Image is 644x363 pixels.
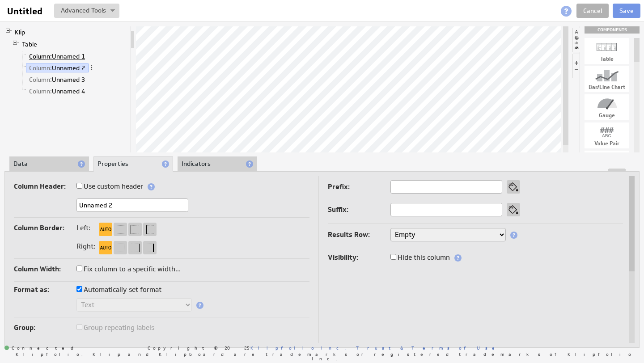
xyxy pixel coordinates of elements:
[29,87,52,95] span: Column:
[29,76,52,84] span: Column:
[12,28,29,37] a: Klip
[76,183,82,189] input: Use custom header
[76,224,94,231] label: Left:
[328,228,390,241] label: Results Row:
[585,56,629,62] div: Table
[9,156,89,172] li: Data
[585,84,629,90] div: Bar/Line Chart
[14,283,76,296] label: Format as:
[4,346,79,351] span: Connected: ID: dpnc-26 Online: true
[26,63,89,72] a: Column: Unnamed 2
[110,9,115,13] img: button-savedrop.png
[250,345,347,351] a: Klipfolio Inc.
[76,286,82,292] input: Automatically set format
[19,40,41,49] a: Table
[14,222,76,234] label: Column Border:
[390,254,396,260] input: Hide this column
[572,28,580,52] li: Hide or show the component palette
[26,52,89,61] a: Column: Unnamed 1
[328,181,390,193] label: Prefix:
[9,352,640,361] span: Klipfolio, Klip and Klipboard are trademarks or registered trademarks of Klipfolio Inc.
[76,243,94,249] label: Right:
[76,180,143,193] label: Use custom header
[29,52,52,60] span: Column:
[89,64,95,71] span: More actions
[576,4,609,18] a: Cancel
[26,75,89,84] a: Column: Unnamed 3
[76,321,154,334] label: Group repeating labels
[613,4,640,18] button: Save
[585,26,640,34] div: Drag & drop components onto the workspace
[178,156,257,172] li: Indicators
[572,54,580,78] li: Hide or show the component controls palette
[29,64,52,72] span: Column:
[14,263,76,275] label: Column Width:
[14,321,76,334] label: Group:
[76,266,82,271] input: Fix column to a specific width...
[356,345,501,351] a: Trust & Terms of Use
[76,283,161,296] label: Automatically set format
[390,251,450,264] label: Hide this column
[76,324,82,330] input: Group repeating labels
[585,141,629,146] div: Value Pair
[76,263,181,275] label: Fix column to a specific width...
[328,251,390,264] label: Visibility:
[148,346,347,350] span: Copyright © 2025
[328,203,390,216] label: Suffix:
[93,156,173,172] li: Properties
[4,4,49,19] input: Untitled
[14,180,76,193] label: Column Header:
[26,87,89,96] a: Column: Unnamed 4
[585,113,629,118] div: Gauge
